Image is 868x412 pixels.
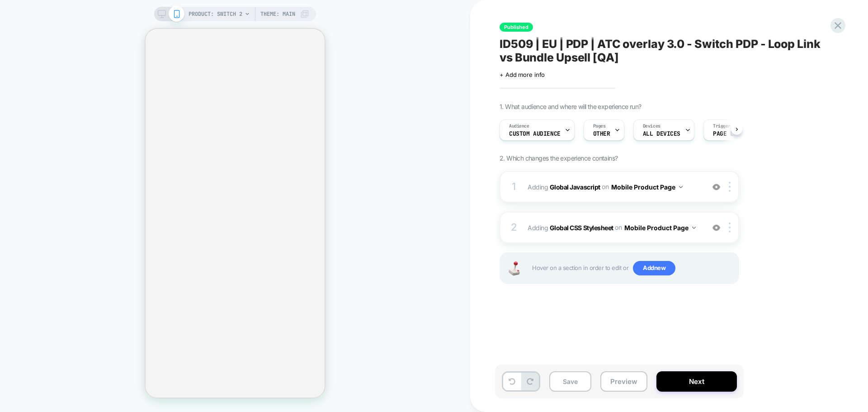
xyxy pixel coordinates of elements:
[509,123,529,129] span: Audience
[656,371,737,392] button: Next
[260,7,295,21] span: Theme: MAIN
[593,131,610,137] span: OTHER
[712,224,720,232] img: crossed eye
[624,221,696,234] button: Mobile Product Page
[593,123,606,129] span: Pages
[692,227,696,229] img: down arrow
[500,23,533,32] span: Published
[550,223,613,231] b: Global CSS Stylesheet
[602,181,609,192] span: on
[500,71,545,78] span: + Add more info
[532,261,734,275] span: Hover on a section in order to edit or
[500,103,641,110] span: 1. What audience and where will the experience run?
[633,261,675,275] span: Add new
[550,183,600,190] b: Global Javascript
[611,180,683,194] button: Mobile Product Page
[713,123,731,129] span: Trigger
[189,7,242,21] span: PRODUCT: Switch 2
[712,183,720,191] img: crossed eye
[643,123,660,129] span: Devices
[500,154,618,162] span: 2. Which changes the experience contains?
[600,371,647,392] button: Preview
[729,182,731,192] img: close
[509,178,519,196] div: 1
[729,223,731,232] img: close
[505,261,523,275] img: Joystick
[509,218,519,237] div: 2
[643,131,680,137] span: ALL DEVICES
[528,180,700,194] span: Adding
[549,371,591,392] button: Save
[528,221,700,234] span: Adding
[713,131,744,137] span: Page Load
[500,37,830,64] span: ID509 | EU | PDP | ATC overlay 3.0 - Switch PDP - Loop Link vs Bundle Upsell [QA]
[509,131,561,137] span: Custom Audience
[679,186,683,188] img: down arrow
[615,222,622,233] span: on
